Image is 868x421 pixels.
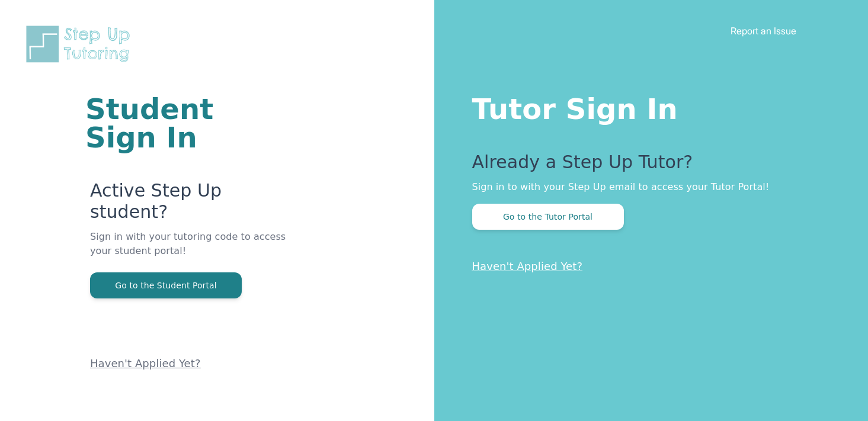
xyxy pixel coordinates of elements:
[90,279,242,291] a: Go to the Student Portal
[90,272,242,298] button: Go to the Student Portal
[472,180,821,194] p: Sign in to with your Step Up email to access your Tutor Portal!
[472,204,624,230] button: Go to the Tutor Portal
[472,260,583,272] a: Haven't Applied Yet?
[90,180,292,230] p: Active Step Up student?
[472,90,821,123] h1: Tutor Sign In
[472,152,821,180] p: Already a Step Up Tutor?
[472,211,624,222] a: Go to the Tutor Portal
[90,230,292,272] p: Sign in with your tutoring code to access your student portal!
[731,25,796,37] a: Report an Issue
[24,24,137,65] img: Step Up Tutoring horizontal logo
[85,95,292,152] h1: Student Sign In
[90,357,201,369] a: Haven't Applied Yet?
